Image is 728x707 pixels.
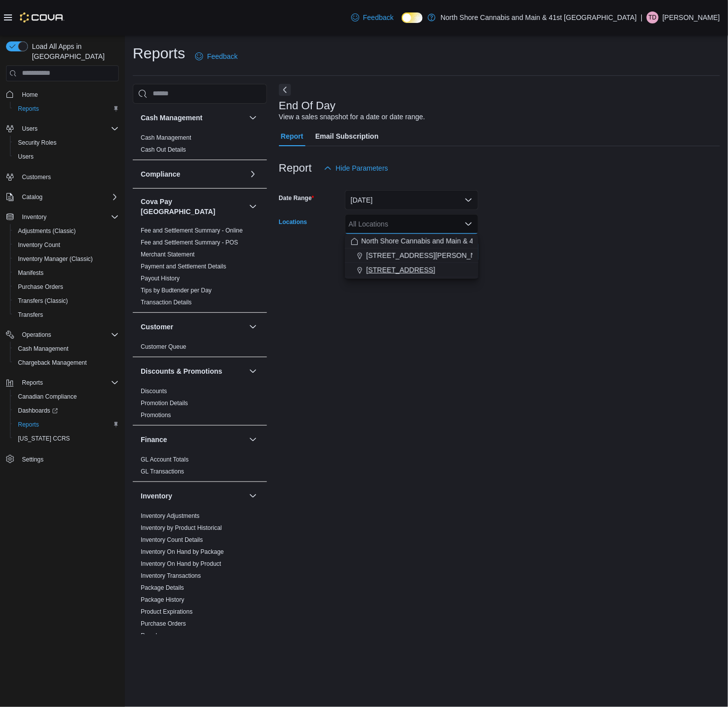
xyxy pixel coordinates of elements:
[141,239,238,246] a: Fee and Settlement Summary - POS
[141,560,221,568] span: Inventory On Hand by Product
[18,435,70,443] span: [US_STATE] CCRS
[10,390,123,404] button: Canadian Compliance
[345,234,479,248] button: North Shore Cannabis and Main & 41st [GEOGRAPHIC_DATA]
[141,322,173,332] h3: Customer
[14,419,43,431] a: Reports
[141,584,184,592] span: Package Details
[18,269,43,277] span: Manifests
[345,248,479,263] button: [STREET_ADDRESS][PERSON_NAME]
[207,51,238,61] span: Feedback
[141,322,245,332] button: Customer
[279,162,312,174] h3: Report
[141,548,224,555] a: Inventory On Hand by Package
[18,153,33,161] span: Users
[141,596,184,604] span: Package History
[336,163,388,173] span: Hide Parameters
[279,194,314,202] label: Date Range
[141,468,184,475] a: GL Transactions
[141,491,172,501] h3: Inventory
[279,218,307,226] label: Locations
[247,490,259,502] button: Inventory
[14,309,119,321] span: Transfers
[141,620,186,627] a: Purchase Orders
[2,190,123,204] button: Catalog
[22,379,43,387] span: Reports
[141,387,167,395] span: Discounts
[141,512,200,519] a: Inventory Adjustments
[14,239,119,251] span: Inventory Count
[2,87,123,102] button: Home
[279,112,425,122] div: View a sales snapshot for a date or date range.
[347,7,398,27] a: Feedback
[247,434,259,446] button: Finance
[14,281,119,293] span: Purchase Orders
[141,227,243,235] span: Fee and Settlement Summary - Online
[133,43,185,63] h1: Reports
[14,253,97,265] a: Inventory Manager (Classic)
[141,250,195,258] span: Merchant Statement
[141,456,189,463] a: GL Account Totals
[2,170,123,184] button: Customers
[141,366,222,376] h3: Discounts & Promotions
[141,113,245,123] button: Cash Management
[247,321,259,333] button: Customer
[10,342,123,356] button: Cash Management
[141,366,245,376] button: Discounts & Promotions
[14,137,119,149] span: Security Roles
[18,88,119,101] span: Home
[141,412,171,419] a: Promotions
[247,365,259,377] button: Discounts & Promotions
[141,343,186,350] a: Customer Queue
[465,220,473,228] button: Close list of options
[22,456,43,464] span: Settings
[14,103,119,115] span: Reports
[141,608,193,616] span: Product Expirations
[141,560,221,567] a: Inventory On Hand by Product
[22,331,51,339] span: Operations
[402,12,423,23] input: Dark Mode
[10,404,123,418] a: Dashboards
[18,171,119,183] span: Customers
[18,297,68,305] span: Transfers (Classic)
[133,454,267,481] div: Finance
[18,211,50,223] button: Inventory
[141,262,226,270] span: Payment and Settlement Details
[320,158,392,178] button: Hide Parameters
[141,632,162,639] a: Reorder
[281,126,303,146] span: Report
[10,252,123,266] button: Inventory Manager (Classic)
[14,151,119,163] span: Users
[14,253,119,265] span: Inventory Manager (Classic)
[18,377,47,389] button: Reports
[441,11,637,23] p: North Shore Cannabis and Main & 41st [GEOGRAPHIC_DATA]
[141,197,245,217] button: Cova Pay [GEOGRAPHIC_DATA]
[22,193,42,201] span: Catalog
[345,263,479,277] button: [STREET_ADDRESS]
[14,267,119,279] span: Manifests
[18,393,77,401] span: Canadian Compliance
[14,103,43,115] a: Reports
[141,146,186,154] span: Cash Out Details
[133,225,267,312] div: Cova Pay [GEOGRAPHIC_DATA]
[18,454,47,466] a: Settings
[2,210,123,224] button: Inventory
[10,136,123,150] button: Security Roles
[18,329,119,341] span: Operations
[402,23,402,23] span: Dark Mode
[14,281,67,293] a: Purchase Orders
[141,435,245,445] button: Finance
[18,191,46,203] button: Catalog
[14,433,74,445] a: [US_STATE] CCRS
[18,255,93,263] span: Inventory Manager (Classic)
[247,201,259,213] button: Cova Pay [GEOGRAPHIC_DATA]
[141,169,245,179] button: Compliance
[141,572,201,579] a: Inventory Transactions
[141,287,212,294] a: Tips by Budtender per Day
[141,298,192,306] span: Transaction Details
[2,122,123,136] button: Users
[279,100,336,112] h3: End Of Day
[141,491,245,501] button: Inventory
[10,432,123,446] button: [US_STATE] CCRS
